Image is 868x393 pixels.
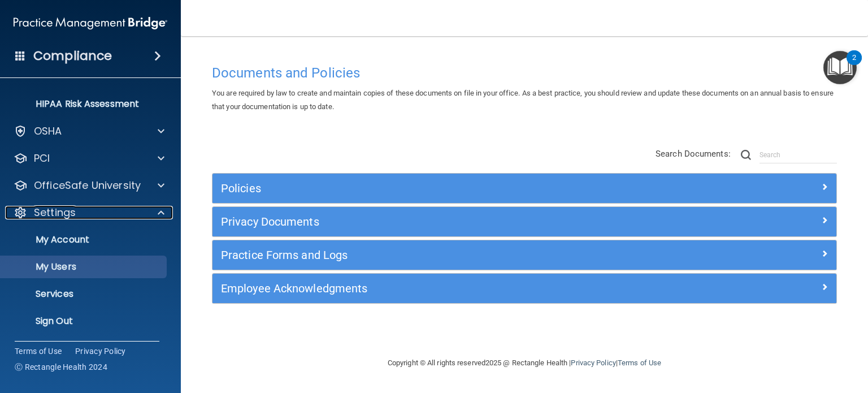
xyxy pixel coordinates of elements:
[14,12,167,34] img: PMB logo
[221,213,828,231] a: Privacy Documents
[571,359,615,367] a: Privacy Policy
[212,89,834,111] span: You are required by law to create and maintain copies of these documents on file in your office. ...
[75,346,126,357] a: Privacy Policy
[212,66,837,80] h4: Documents and Policies
[34,152,50,165] p: PCI
[33,48,112,64] h4: Compliance
[852,58,856,72] div: 2
[14,179,164,192] a: OfficeSafe University
[221,182,672,195] h5: Policies
[14,206,164,219] a: Settings
[7,234,162,245] p: My Account
[15,346,62,357] a: Terms of Use
[741,150,751,160] img: ic-search.3b580494.png
[34,124,62,138] p: OSHA
[221,179,828,197] a: Policies
[221,249,672,261] h5: Practice Forms and Logs
[7,316,162,327] p: Sign Out
[14,124,164,138] a: OSHA
[34,206,76,219] p: Settings
[673,313,854,358] iframe: Drift Widget Chat Controller
[7,261,162,273] p: My Users
[618,359,661,367] a: Terms of Use
[221,215,672,228] h5: Privacy Documents
[221,282,672,295] h5: Employee Acknowledgments
[14,152,164,165] a: PCI
[221,246,828,264] a: Practice Forms and Logs
[759,146,837,163] input: Search
[7,98,162,110] p: HIPAA Risk Assessment
[15,361,107,373] span: Ⓒ Rectangle Health 2024
[221,279,828,297] a: Employee Acknowledgments
[656,149,731,159] span: Search Documents:
[318,345,731,381] div: Copyright © All rights reserved 2025 @ Rectangle Health | |
[34,179,141,192] p: OfficeSafe University
[823,51,857,84] button: Open Resource Center, 2 new notifications
[7,288,162,300] p: Services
